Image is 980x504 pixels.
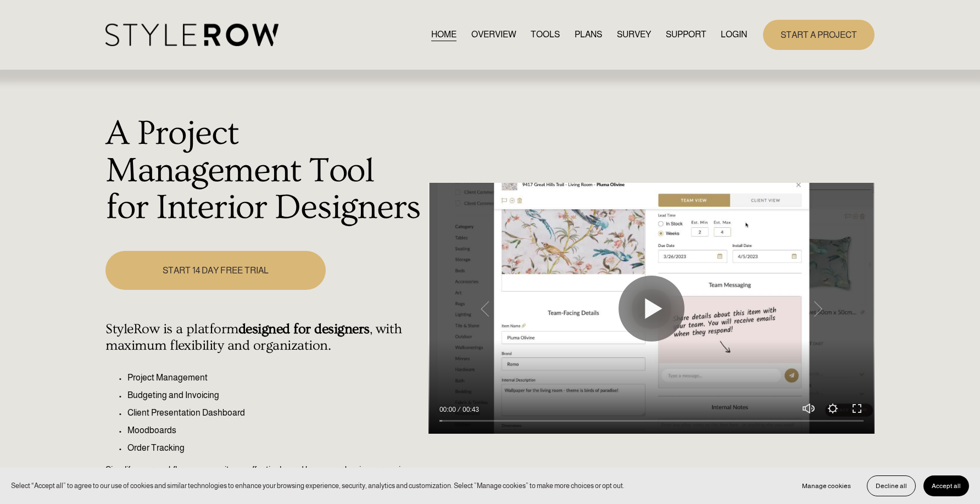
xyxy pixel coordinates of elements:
strong: designed for designers [238,321,370,337]
span: Decline all [876,482,907,490]
p: Client Presentation Dashboard [127,406,422,419]
p: Budgeting and Invoicing [127,389,422,402]
button: Manage cookies [794,475,859,496]
p: Select “Accept all” to agree to our use of cookies and similar technologies to enhance your brows... [11,480,625,491]
input: Seek [439,417,864,424]
p: Project Management [127,371,422,384]
h4: StyleRow is a platform , with maximum flexibility and organization. [105,321,422,354]
button: Play [619,276,684,341]
span: Manage cookies [802,482,851,490]
p: Order Tracking [127,441,422,455]
a: SURVEY [617,27,651,42]
a: START A PROJECT [763,20,875,50]
span: Accept all [932,482,961,490]
p: Moodboards [127,424,422,437]
a: LOGIN [721,27,747,42]
img: StyleRow [105,24,279,46]
button: Accept all [923,475,969,496]
div: Duration [459,404,482,415]
a: TOOLS [531,27,560,42]
p: Simplify your workflow, manage items effectively, and keep your business running seamlessly. [105,463,422,490]
a: START 14 DAY FREE TRIAL [105,251,325,290]
span: SUPPORT [666,28,706,41]
a: folder dropdown [666,27,706,42]
div: Current time [439,404,459,415]
a: HOME [431,27,456,42]
h1: A Project Management Tool for Interior Designers [105,115,422,227]
a: PLANS [575,27,602,42]
a: OVERVIEW [471,27,516,42]
button: Decline all [867,475,916,496]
